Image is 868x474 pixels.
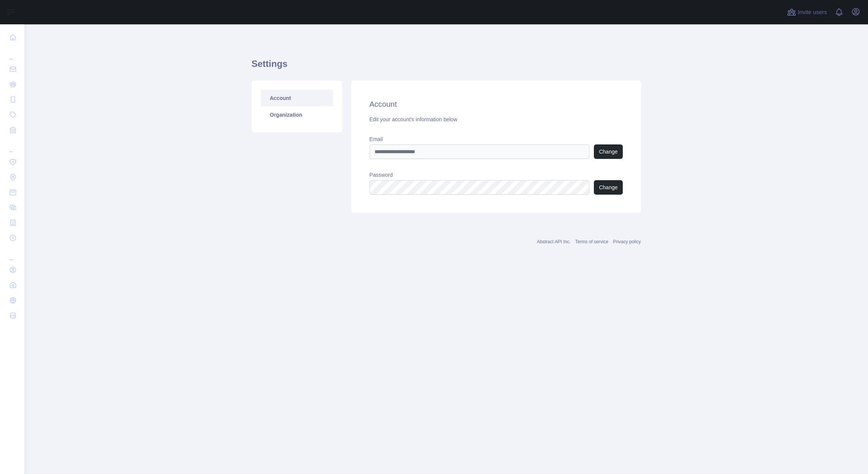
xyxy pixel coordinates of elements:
h2: Account [370,99,623,109]
button: Change [594,144,622,159]
div: ... [6,46,18,61]
label: Email [370,135,623,143]
h1: Settings [252,58,641,76]
div: ... [6,138,18,154]
label: Password [370,171,623,179]
button: Change [594,180,622,195]
a: Account [261,90,333,106]
a: Organization [261,106,333,123]
span: Invite users [798,8,827,17]
button: Invite users [785,6,828,18]
div: ... [6,246,18,262]
div: Edit your account's information below [370,116,623,123]
a: Privacy policy [613,239,641,244]
a: Terms of service [575,239,608,244]
a: Abstract API Inc. [537,239,571,244]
